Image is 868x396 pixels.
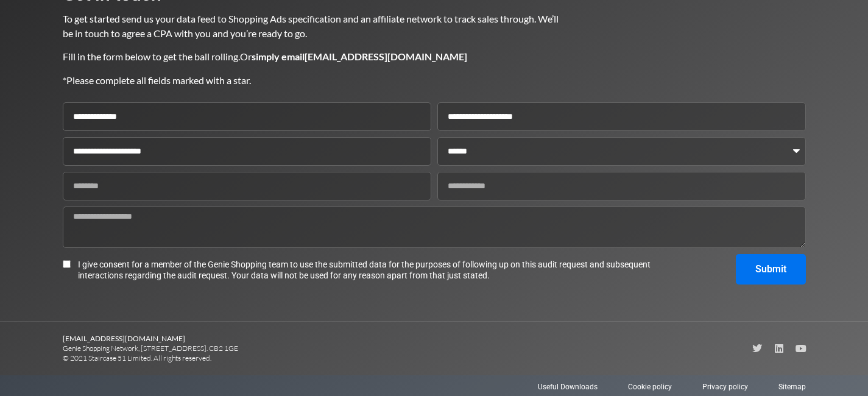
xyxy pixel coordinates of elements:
[252,51,467,62] b: simply email [EMAIL_ADDRESS][DOMAIN_NAME]
[778,381,806,392] a: Sitemap
[755,264,786,274] span: Submit
[78,259,656,281] span: I give consent for a member of the Genie Shopping team to use the submitted data for the purposes...
[702,381,748,392] a: Privacy policy
[240,51,467,62] span: Or
[63,334,434,363] p: Genie Shopping Network, [STREET_ADDRESS]. CB2 1GE © 2021 Staircase 51 Limited. All rights reserved.
[63,73,560,88] p: *Please complete all fields marked with a star.
[63,51,240,62] span: Fill in the form below to get the ball rolling.
[628,381,672,392] a: Cookie policy
[63,13,560,39] span: To get started send us your data feed to Shopping Ads specification and an affiliate network to t...
[63,334,185,343] b: [EMAIL_ADDRESS][DOMAIN_NAME]
[736,254,806,285] button: Submit
[538,381,598,392] a: Useful Downloads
